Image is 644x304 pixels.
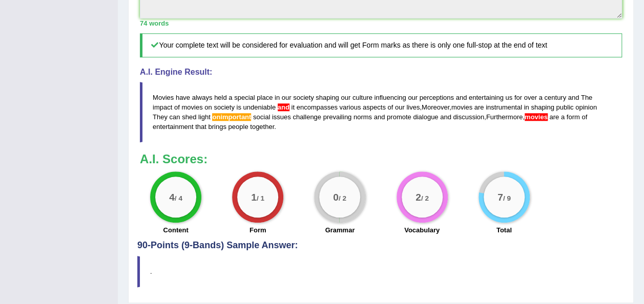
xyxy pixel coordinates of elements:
span: Possible spelling mistake found. (did you mean: unimportant) [212,113,251,121]
span: instrumental [486,103,522,111]
span: prevailing [323,113,352,121]
span: movies [451,103,472,111]
span: Put a space after the comma. (did you mean: , movies) [525,113,548,121]
span: special [234,94,255,101]
small: / 1 [257,194,264,202]
span: movies [181,103,202,111]
big: 1 [251,191,257,203]
span: and [568,94,579,101]
span: our [408,94,418,101]
span: on [204,103,212,111]
span: our [282,94,292,101]
span: The [581,94,592,101]
span: over [524,94,537,101]
h5: Your complete text will be considered for evaluation and will get Form marks as there is only one... [140,33,622,57]
span: century [544,94,566,101]
span: is [236,103,241,111]
span: entertaining [469,94,504,101]
span: and [455,94,467,101]
label: Grammar [325,225,355,235]
span: dialogue [413,113,438,121]
span: for [514,94,522,101]
span: Put a space after the comma. (did you mean: , movies) [523,113,525,121]
b: A.I. Scores: [140,152,207,166]
span: shed [182,113,196,121]
span: Movies [153,94,174,101]
span: encompasses [297,103,338,111]
span: issues [272,113,291,121]
span: a [561,113,565,121]
span: place [257,94,273,101]
span: people [228,123,248,131]
label: Content [163,225,189,235]
big: 0 [333,191,339,203]
span: a [538,94,542,101]
span: perceptions [420,94,454,101]
span: lives [406,103,420,111]
label: Form [250,225,266,235]
span: are [474,103,484,111]
div: 74 words [140,18,622,28]
span: and [440,113,451,121]
span: various [339,103,361,111]
small: / 4 [175,194,182,202]
blockquote: , , , . [140,82,622,142]
span: Use a comma before ‘and’ if it connects two independent clauses (unless they are closely connecte... [276,103,278,111]
span: undeniable [243,103,276,111]
span: culture [352,94,372,101]
span: discussion [453,113,484,121]
small: / 9 [503,194,510,202]
span: our [341,94,350,101]
small: / 2 [421,194,428,202]
span: us [505,94,512,101]
span: light [198,113,211,121]
span: of [174,103,180,111]
span: impact [153,103,172,111]
label: Total [496,225,512,235]
span: society [293,94,314,101]
span: that [195,123,206,131]
span: it [291,103,295,111]
span: challenge [293,113,321,121]
small: / 2 [339,194,346,202]
label: Vocabulary [404,225,440,235]
span: together [250,123,274,131]
blockquote: . [137,256,625,287]
span: can [170,113,180,121]
big: 2 [416,191,421,203]
span: public [556,103,573,111]
span: are [549,113,559,121]
span: entertainment [153,123,194,131]
span: have [176,94,190,101]
span: Moreover [422,103,449,111]
span: form [567,113,580,121]
span: brings [208,123,226,131]
h4: A.I. Engine Result: [140,68,622,77]
span: promote [387,113,411,121]
span: social [253,113,270,121]
span: a [228,94,232,101]
span: opinion [575,103,597,111]
span: norms [354,113,372,121]
span: Furthermore [486,113,523,121]
span: always [192,94,213,101]
big: 7 [497,191,503,203]
span: our [395,103,405,111]
big: 4 [169,191,175,203]
span: of [581,113,587,121]
span: aspects [363,103,386,111]
span: in [524,103,529,111]
span: shaping [316,94,339,101]
span: society [214,103,234,111]
span: of [387,103,393,111]
span: held [214,94,227,101]
span: They [153,113,168,121]
span: in [275,94,280,101]
span: influencing [374,94,406,101]
span: Use a comma before ‘and’ if it connects two independent clauses (unless they are closely connecte... [278,103,289,111]
span: and [374,113,385,121]
span: shaping [531,103,554,111]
